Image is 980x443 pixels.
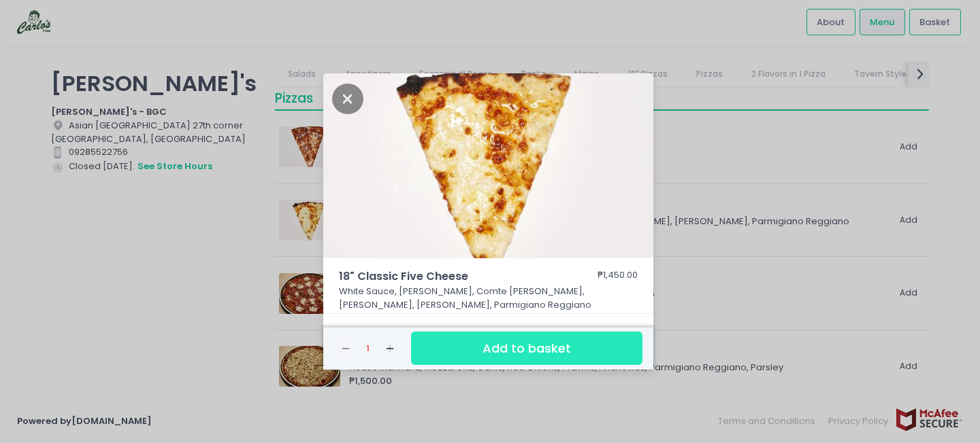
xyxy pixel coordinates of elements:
[332,91,363,105] button: Close
[411,332,642,365] button: Add to basket
[598,268,638,285] div: ₱1,450.00
[339,285,638,311] p: White Sauce, [PERSON_NAME], Comte [PERSON_NAME], [PERSON_NAME], [PERSON_NAME], Parmigiano Reggiano
[339,268,563,285] span: 18" Classic Five Cheese
[323,73,653,258] img: 18" Classic Five Cheese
